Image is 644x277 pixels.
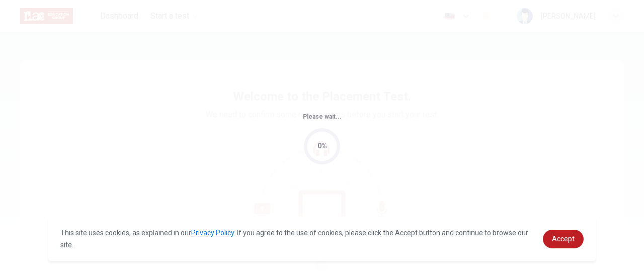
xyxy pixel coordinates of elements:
[48,217,596,261] div: cookieconsent
[543,230,584,248] a: dismiss cookie message
[303,113,342,120] span: Please wait...
[317,140,327,152] div: 0%
[60,229,528,249] span: This site uses cookies, as explained in our . If you agree to the use of cookies, please click th...
[552,235,575,243] span: Accept
[191,229,234,237] a: Privacy Policy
